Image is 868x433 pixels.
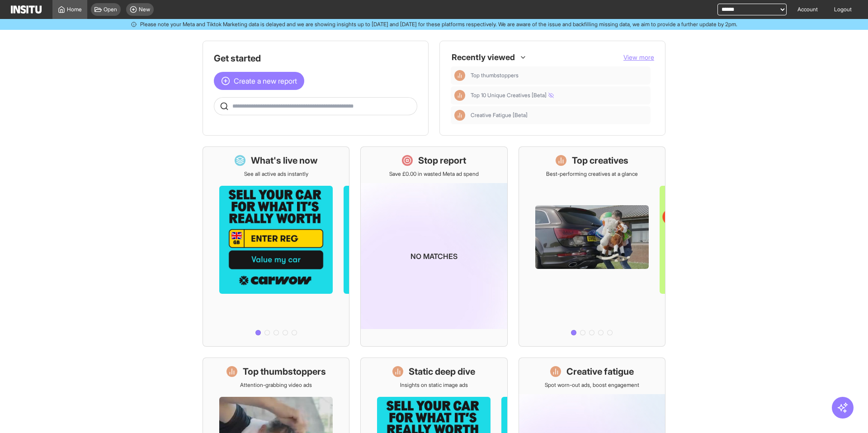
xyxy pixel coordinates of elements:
p: See all active ads instantly [244,170,308,178]
p: Save £0.00 in wasted Meta ad spend [389,170,479,178]
p: Insights on static image ads [400,381,468,389]
span: New [139,6,150,13]
button: View more [623,53,654,62]
span: Open [104,6,117,13]
span: Top thumbstoppers [471,72,647,79]
span: Home [67,6,82,13]
span: Top thumbstoppers [471,72,519,79]
p: Best-performing creatives at a glance [546,170,638,178]
span: View more [623,53,654,61]
span: Top 10 Unique Creatives [Beta] [471,92,554,99]
div: Insights [454,90,465,101]
span: Creative Fatigue [Beta] [471,112,528,119]
h1: Static deep dive [409,365,475,378]
h1: What's live now [251,154,318,167]
span: Please note your Meta and Tiktok Marketing data is delayed and we are showing insights up to [DAT... [140,21,737,28]
p: No matches [410,251,458,262]
p: Attention-grabbing video ads [240,381,312,389]
a: What's live nowSee all active ads instantly [203,146,349,347]
div: Insights [454,70,465,81]
div: Insights [454,110,465,121]
span: Top 10 Unique Creatives [Beta] [471,92,647,99]
button: Create a new report [214,72,304,90]
span: Create a new report [234,75,297,86]
img: coming-soon-gradient_kfitwp.png [361,183,507,329]
h1: Get started [214,52,417,65]
a: Top creativesBest-performing creatives at a glance [519,146,665,347]
a: Stop reportSave £0.00 in wasted Meta ad spendNo matches [360,146,507,347]
h1: Top thumbstoppers [243,365,326,378]
h1: Stop report [418,154,466,167]
img: Logo [11,5,42,14]
h1: Top creatives [572,154,628,167]
span: Creative Fatigue [Beta] [471,112,647,119]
